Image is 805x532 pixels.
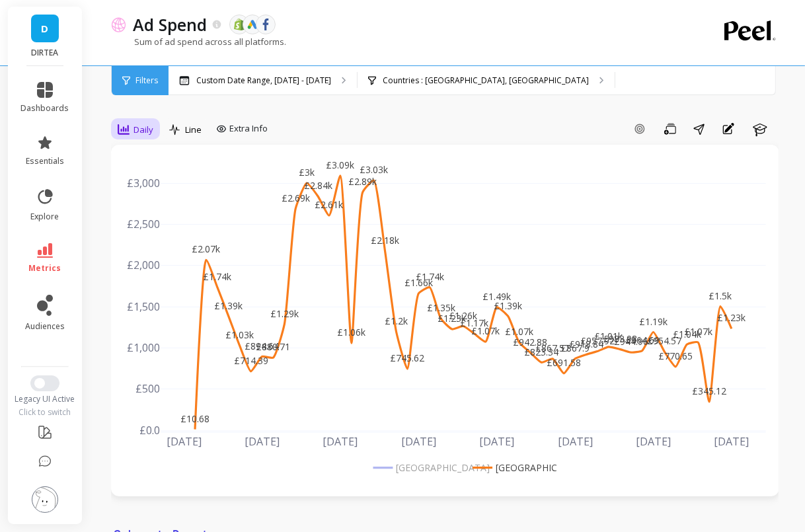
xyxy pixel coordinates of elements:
[134,124,153,136] span: Daily
[135,75,158,86] span: Filters
[196,75,331,86] p: Custom Date Range, [DATE] - [DATE]
[31,211,59,222] span: explore
[29,263,61,274] span: metrics
[21,103,69,114] span: dashboards
[42,21,49,36] span: D
[233,19,245,30] img: api.shopify.svg
[247,19,258,30] img: api.google.svg
[383,75,589,86] p: Countries : [GEOGRAPHIC_DATA], [GEOGRAPHIC_DATA]
[25,321,65,332] span: audiences
[260,19,272,30] img: api.fb.svg
[8,407,83,418] div: Click to switch
[185,124,202,136] span: Line
[133,13,207,36] p: Ad Spend
[111,17,126,32] img: header icon
[30,375,59,391] button: Switch to New UI
[26,156,64,167] span: essentials
[8,394,83,404] div: Legacy UI Active
[229,122,268,135] span: Extra Info
[21,48,69,58] p: DIRTEA
[32,486,58,513] img: profile picture
[111,36,286,48] p: Sum of ad spend across all platforms.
